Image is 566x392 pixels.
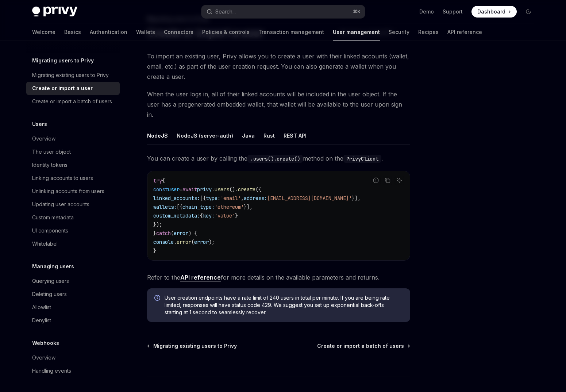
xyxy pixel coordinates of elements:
button: Copy the contents from the code block [383,176,392,185]
a: Authentication [90,23,127,41]
a: Unlinking accounts from users [26,185,120,198]
span: custom_metadata: [153,212,200,219]
a: Transaction management [258,23,324,41]
span: privy [197,186,212,193]
h5: Webhooks [32,339,59,347]
div: NodeJS (server-auth) [177,127,233,144]
a: Updating user accounts [26,198,120,211]
span: { [162,177,165,184]
span: Dashboard [477,8,505,15]
a: User management [333,23,380,41]
div: Updating user accounts [32,200,89,209]
button: Toggle dark mode [523,6,534,18]
a: API reference [447,23,482,41]
span: console [153,239,174,245]
span: (). [229,186,238,193]
a: Dashboard [471,6,517,18]
div: Create or import a user [32,84,93,93]
span: ( [171,230,174,237]
h5: Users [32,120,47,128]
div: Querying users [32,277,69,285]
button: Open search [201,5,365,18]
a: Policies & controls [202,23,250,41]
span: chain_type: [182,204,215,210]
div: Overview [32,134,55,143]
span: Migrating existing users to Privy [153,342,237,350]
div: Overview [32,353,55,362]
a: Allowlist [26,301,120,314]
span: users [215,186,229,193]
div: Denylist [32,316,51,325]
div: Allowlist [32,303,51,312]
div: UI components [32,226,68,235]
span: User creation endpoints have a rate limit of 240 users in total per minute. If you are being rate... [165,294,403,316]
span: Create or import a batch of users [317,342,404,350]
span: Refer to the for more details on the available parameters and returns. [147,272,410,283]
a: Linking accounts to users [26,172,120,185]
svg: Info [154,295,162,302]
span: try [153,177,162,184]
div: Unlinking accounts from users [32,187,104,196]
a: Identity tokens [26,158,120,172]
a: Migrating existing users to Privy [148,342,237,350]
a: Whitelabel [26,237,120,250]
span: ( [191,239,194,245]
span: user [168,186,180,193]
a: Create or import a user [26,82,120,95]
span: 'value' [215,212,235,219]
div: Identity tokens [32,161,68,169]
a: Create or import a batch of users [26,95,120,108]
a: Overview [26,351,120,364]
span: }); [153,221,162,228]
span: ) { [188,230,197,237]
a: Handling events [26,364,120,377]
span: ⌘ K [353,9,361,15]
span: . [174,239,177,245]
a: The user object [26,145,120,158]
span: } [153,230,156,237]
span: To import an existing user, Privy allows you to create a user with their linked accounts (wallet,... [147,51,410,82]
span: } [235,212,238,219]
a: Denylist [26,314,120,327]
span: type: [206,195,220,201]
span: When the user logs in, all of their linked accounts will be included in the user object. If the u... [147,89,410,120]
span: . [212,186,215,193]
span: create [238,186,255,193]
span: wallets: [153,204,177,210]
span: , [241,195,244,201]
a: Basics [64,23,81,41]
h5: Migrating users to Privy [32,56,94,65]
h5: Managing users [32,262,74,271]
div: Handling events [32,366,71,375]
span: const [153,186,168,193]
div: Create or import a batch of users [32,97,112,106]
a: Custom metadata [26,211,120,224]
a: Deleting users [26,288,120,301]
span: }], [244,204,253,210]
div: REST API [284,127,307,144]
code: .users().create() [247,155,303,163]
span: [{ [200,195,206,201]
a: Welcome [32,23,55,41]
a: Demo [419,8,434,15]
span: linked_accounts: [153,195,200,201]
span: [{ [177,204,182,210]
span: key: [203,212,215,219]
button: Report incorrect code [371,176,381,185]
div: Rust [263,127,275,144]
a: Overview [26,132,120,145]
span: [EMAIL_ADDRESS][DOMAIN_NAME]' [267,195,352,201]
span: 'email' [220,195,241,201]
a: Connectors [164,23,193,41]
a: UI components [26,224,120,237]
a: Wallets [136,23,155,41]
span: error [174,230,188,237]
a: Migrating existing users to Privy [26,69,120,82]
span: ({ [255,186,261,193]
a: Create or import a batch of users [317,342,409,350]
button: Ask AI [394,176,404,185]
div: NodeJS [147,127,168,144]
span: error [194,239,209,245]
div: Linking accounts to users [32,174,93,182]
a: Querying users [26,274,120,288]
